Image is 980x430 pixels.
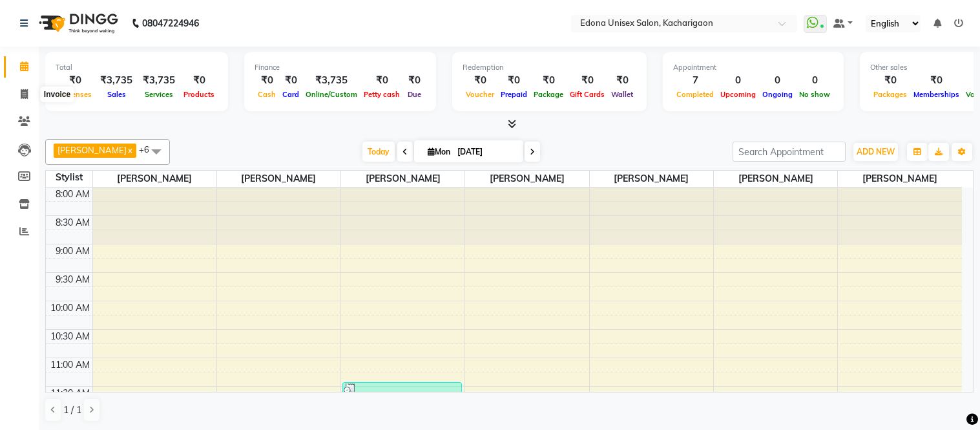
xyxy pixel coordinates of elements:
[530,90,567,99] span: Package
[279,90,302,99] span: Card
[142,5,199,41] b: 08047224946
[48,358,92,372] div: 11:00 AM
[341,171,464,187] span: [PERSON_NAME]
[463,73,497,88] div: ₹0
[608,90,636,99] span: Wallet
[733,142,846,162] input: Search Appointment
[48,387,92,400] div: 11:30 AM
[93,171,216,187] span: [PERSON_NAME]
[41,87,74,102] div: Invoice
[138,73,180,88] div: ₹3,735
[567,90,608,99] span: Gift Cards
[279,73,302,88] div: ₹0
[255,62,426,73] div: Finance
[608,73,636,88] div: ₹0
[180,90,218,99] span: Products
[857,147,895,156] span: ADD NEW
[673,90,717,99] span: Completed
[360,73,403,88] div: ₹0
[759,73,796,88] div: 0
[910,90,963,99] span: Memberships
[673,62,833,73] div: Appointment
[57,145,127,155] span: [PERSON_NAME]
[48,330,92,343] div: 10:30 AM
[48,301,92,315] div: 10:00 AM
[870,90,910,99] span: Packages
[362,142,395,162] span: Today
[302,90,360,99] span: Online/Custom
[46,171,92,184] div: Stylist
[463,90,497,99] span: Voucher
[424,147,454,156] span: Mon
[567,73,608,88] div: ₹0
[255,90,279,99] span: Cash
[497,90,530,99] span: Prepaid
[838,171,962,187] span: [PERSON_NAME]
[302,73,360,88] div: ₹3,735
[590,171,713,187] span: [PERSON_NAME]
[63,403,81,417] span: 1 / 1
[33,5,121,41] img: logo
[530,73,567,88] div: ₹0
[404,90,424,99] span: Due
[673,73,717,88] div: 7
[56,73,95,88] div: ₹0
[870,73,910,88] div: ₹0
[717,73,759,88] div: 0
[56,62,218,73] div: Total
[127,145,132,155] a: x
[910,73,963,88] div: ₹0
[53,188,92,201] div: 8:00 AM
[53,244,92,258] div: 9:00 AM
[141,90,176,99] span: Services
[403,73,426,88] div: ₹0
[53,273,92,286] div: 9:30 AM
[53,216,92,230] div: 8:30 AM
[759,90,796,99] span: Ongoing
[497,73,530,88] div: ₹0
[217,171,340,187] span: [PERSON_NAME]
[714,171,837,187] span: [PERSON_NAME]
[139,144,159,155] span: +6
[465,171,589,187] span: [PERSON_NAME]
[104,90,129,99] span: Sales
[95,73,138,88] div: ₹3,735
[717,90,759,99] span: Upcoming
[463,62,636,73] div: Redemption
[796,90,833,99] span: No show
[853,143,898,161] button: ADD NEW
[454,142,518,162] input: 2025-09-01
[180,73,218,88] div: ₹0
[255,73,279,88] div: ₹0
[360,90,403,99] span: Petty cash
[796,73,833,88] div: 0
